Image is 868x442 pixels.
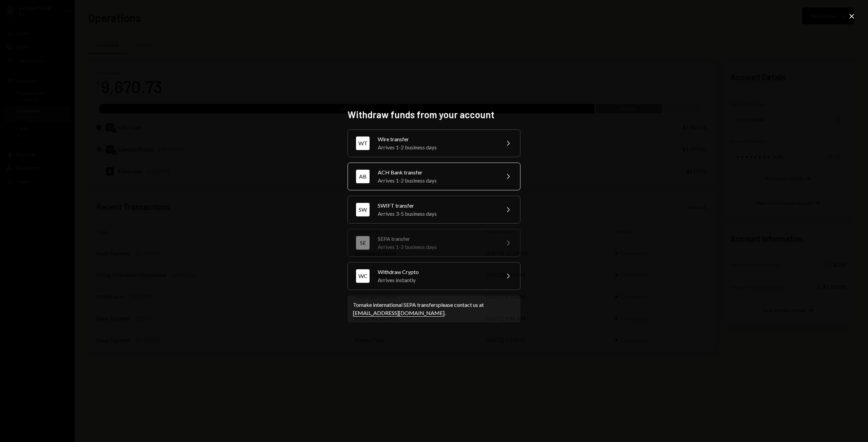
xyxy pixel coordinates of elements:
[378,176,496,185] div: Arrives 1-2 business days
[378,235,496,243] div: SEPA transfer
[356,203,370,216] div: SW
[348,229,520,257] button: SESEPA transferArrives 1-2 business days
[348,262,520,290] button: WCWithdraw CryptoArrives instantly
[378,168,496,176] div: ACH Bank transfer
[378,268,496,276] div: Withdraw Crypto
[378,135,496,143] div: Wire transfer
[348,163,520,190] button: ABACH Bank transferArrives 1-2 business days
[356,170,370,183] div: AB
[378,143,496,151] div: Arrives 1-2 business days
[353,310,445,317] a: [EMAIL_ADDRESS][DOMAIN_NAME]
[356,269,370,283] div: WC
[348,108,520,121] h2: Withdraw funds from your account
[348,196,520,224] button: SWSWIFT transferArrives 3-5 business days
[378,276,496,284] div: Arrives instantly
[356,136,370,150] div: WT
[378,243,496,251] div: Arrives 1-2 business days
[348,129,520,157] button: WTWire transferArrives 1-2 business days
[378,210,496,218] div: Arrives 3-5 business days
[356,236,370,250] div: SE
[378,202,496,210] div: SWIFT transfer
[353,301,515,317] div: To make international SEPA transfers please contact us at .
